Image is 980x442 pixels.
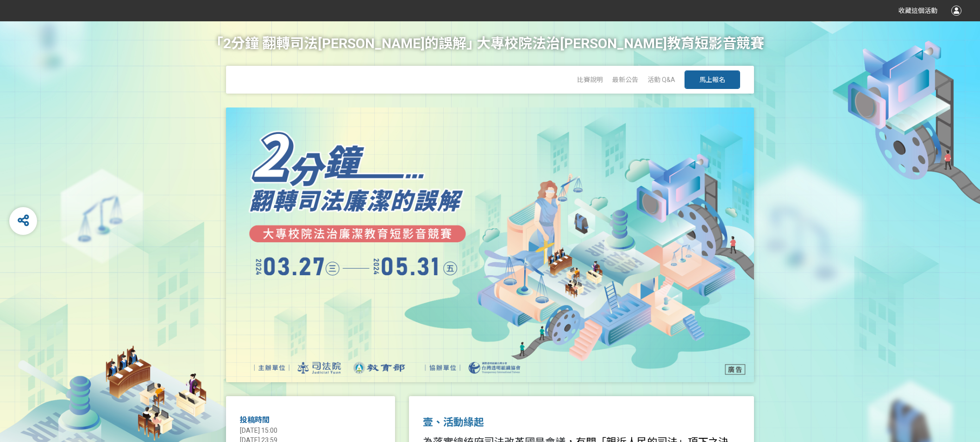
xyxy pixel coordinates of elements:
a: 活動 Q&A [647,76,675,83]
span: 收藏這個活動 [898,7,937,14]
a: 比賽說明 [577,76,603,83]
button: 馬上報名 [685,70,740,89]
span: 投稿時間 [240,416,270,424]
strong: 壹、活動緣起 [423,417,484,428]
h1: ｢2分鐘 翻轉司法[PERSON_NAME]的誤解｣ 大專校院法治[PERSON_NAME]教育短影音競賽 [216,21,764,66]
span: [DATE] 15:00 [240,427,277,434]
a: 最新公告 [612,76,638,83]
span: 馬上報名 [699,76,725,83]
